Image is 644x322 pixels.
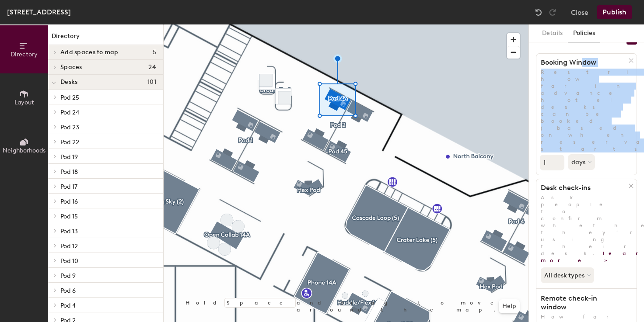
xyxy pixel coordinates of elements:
span: Pod 12 [60,242,78,250]
h1: Booking Window [536,58,629,67]
span: Pod 6 [60,287,76,294]
button: Details [537,24,568,42]
span: Pod 22 [60,138,79,146]
span: Pod 16 [60,198,78,205]
span: Neighborhoods [3,147,45,154]
span: Directory [10,51,38,58]
h1: Remote check-in window [536,294,629,312]
span: Pod 9 [60,272,76,280]
button: Policies [568,24,600,42]
button: Help [499,299,520,313]
span: 24 [148,64,156,71]
button: days [568,154,595,170]
div: [STREET_ADDRESS] [7,7,71,17]
span: Desks [60,79,77,86]
span: 101 [147,79,156,86]
span: Add spaces to map [60,49,119,56]
h1: Directory [48,31,163,45]
img: Undo [534,8,543,17]
span: Pod 15 [60,213,78,220]
span: Layout [14,99,34,106]
span: Pod 24 [60,109,79,116]
span: Pod 25 [60,94,79,101]
span: 5 [153,49,156,56]
span: Pod 13 [60,228,78,235]
button: All desk types [541,267,594,283]
button: Publish [597,5,632,19]
span: Spaces [60,64,82,71]
h1: Desk check-ins [536,184,629,192]
span: Pod 23 [60,124,79,131]
span: Pod 17 [60,183,77,190]
p: Restrict how far in advance hotel desks can be booked (based on when reservation starts). [536,69,637,152]
img: Redo [548,8,557,17]
button: Close [571,5,588,19]
span: Pod 4 [60,302,76,309]
span: Pod 18 [60,168,78,176]
span: Pod 19 [60,153,78,161]
span: Pod 10 [60,257,78,265]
